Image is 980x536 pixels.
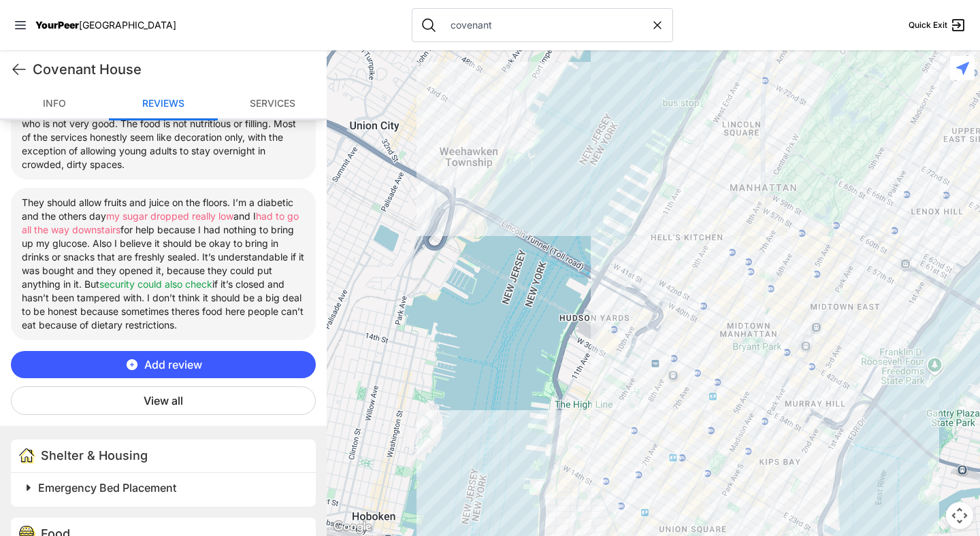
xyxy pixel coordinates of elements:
[330,518,375,536] img: Google
[11,351,316,378] button: Add review
[909,20,947,31] span: Quick Exit
[38,481,176,495] span: Emergency Bed Placement
[99,278,212,290] span: security could also check
[11,386,316,415] button: View all
[35,21,176,29] a: YourPeer[GEOGRAPHIC_DATA]
[946,502,973,529] button: Map camera controls
[33,60,316,79] h1: Covenant House
[144,356,202,373] span: Add review
[79,19,176,31] span: [GEOGRAPHIC_DATA]
[218,88,327,120] a: Services
[909,17,966,33] a: Quick Exit
[11,188,316,340] li: They should allow fruits and juice on the floors. I’m a diabetic and the others day and I for hel...
[109,88,218,120] a: Reviews
[106,210,233,222] span: my sugar dropped really low
[41,448,148,463] span: Shelter & Housing
[442,18,651,32] input: Search
[330,518,375,536] a: Open this area in Google Maps (opens a new window)
[35,19,79,31] span: YourPeer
